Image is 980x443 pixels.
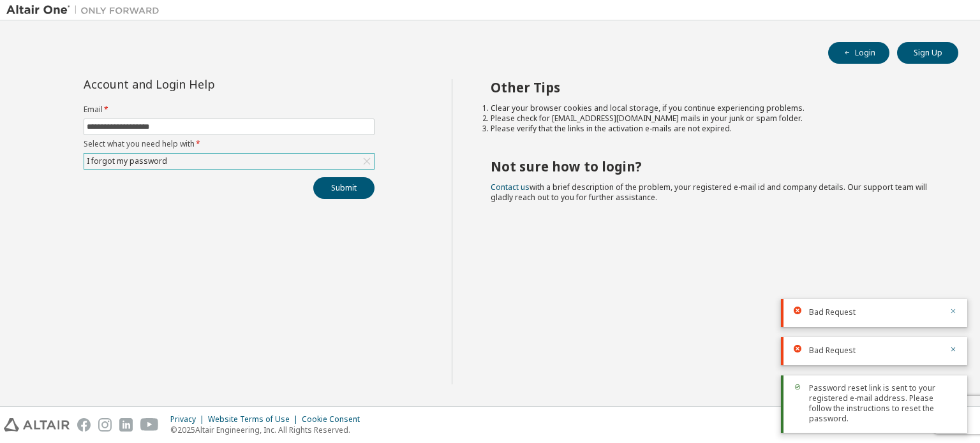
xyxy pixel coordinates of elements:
p: © 2025 Altair Engineering, Inc. All Rights Reserved. [170,425,367,435]
li: Please verify that the links in the activation e-mails are not expired. [491,124,936,134]
img: linkedin.svg [119,418,133,432]
img: instagram.svg [98,418,112,432]
label: Select what you need help with [84,139,375,149]
img: altair_logo.svg [4,418,70,432]
img: facebook.svg [77,418,91,432]
span: Bad Request [809,345,856,356]
img: youtube.svg [140,418,159,432]
div: Privacy [170,414,208,425]
label: Email [84,105,375,115]
button: Sign Up [897,42,958,64]
li: Clear your browser cookies and local storage, if you continue experiencing problems. [491,103,936,113]
span: Password reset link is sent to your registered e-mail address. Please follow the instructions to ... [809,383,957,424]
button: Submit [313,177,375,199]
h2: Other Tips [491,79,936,96]
li: Please check for [EMAIL_ADDRESS][DOMAIN_NAME] mails in your junk or spam folder. [491,113,936,124]
img: Altair One [6,4,166,17]
div: Website Terms of Use [208,414,302,425]
span: Bad Request [809,307,856,317]
div: Cookie Consent [302,414,367,425]
div: I forgot my password [84,154,374,169]
h2: Not sure how to login? [491,158,936,175]
div: Account and Login Help [84,79,316,89]
span: with a brief description of the problem, your registered e-mail id and company details. Our suppo... [491,182,927,203]
button: Login [828,42,889,64]
div: I forgot my password [85,154,169,168]
a: Contact us [491,182,530,192]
